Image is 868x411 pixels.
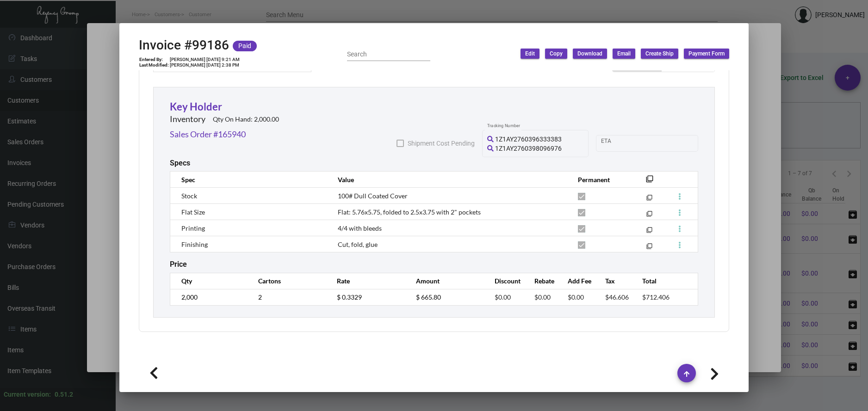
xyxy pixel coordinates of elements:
[338,224,382,232] span: 4/4 with bleeds
[605,293,629,301] span: $46.606
[139,37,229,53] h2: Invoice #99186
[170,260,187,269] h2: Price
[601,140,630,147] input: Start date
[688,50,725,58] span: Payment Form
[617,50,631,58] span: Email
[139,57,169,62] td: Entered By:
[181,240,208,248] span: Finishing
[233,41,257,51] mat-chip: Paid
[646,245,652,251] mat-icon: filter_none
[596,273,633,289] th: Tax
[249,273,328,289] th: Cartons
[170,100,222,113] a: Key Holder
[684,49,729,59] button: Payment Form
[521,49,539,59] button: Edit
[338,192,408,200] span: 100# Dull Coated Cover
[181,208,205,216] span: Flat Size
[641,49,678,59] button: Create Ship
[329,172,569,188] th: Value
[170,128,246,141] a: Sales Order #165940
[169,62,240,68] td: [PERSON_NAME] [DATE] 2:38 PM
[338,240,378,248] span: Cut, fold, glue
[4,390,51,399] div: Current version:
[495,293,511,301] span: $0.00
[181,192,197,200] span: Stock
[534,293,551,301] span: $0.00
[646,213,652,219] mat-icon: filter_none
[181,224,205,232] span: Printing
[568,293,584,301] span: $0.00
[573,49,607,59] button: Download
[550,50,563,58] span: Copy
[558,273,596,289] th: Add Fee
[642,293,670,301] span: $712.406
[169,57,240,62] td: [PERSON_NAME] [DATE] 9:21 AM
[338,208,481,216] span: Flat: 5.76x5.75, folded to 2.5x3.75 with 2" pockets
[408,138,475,149] span: Shipment Cost Pending
[485,273,525,289] th: Discount
[577,50,602,58] span: Download
[170,273,249,289] th: Qty
[633,273,675,289] th: Total
[525,50,535,58] span: Edit
[495,145,562,152] span: 1Z1AY2760398096976
[646,229,652,235] mat-icon: filter_none
[569,172,632,188] th: Permanent
[213,116,279,123] h2: Qty On Hand: 2,000.00
[646,196,652,202] mat-icon: filter_none
[170,114,205,124] h2: Inventory
[55,390,73,399] div: 0.51.2
[545,49,567,59] button: Copy
[645,50,674,58] span: Create Ship
[495,135,562,143] span: 1Z1AY2760396333383
[525,273,558,289] th: Rebate
[170,159,190,167] h2: Specs
[139,62,169,68] td: Last Modified:
[170,172,329,188] th: Spec
[328,273,406,289] th: Rate
[407,273,485,289] th: Amount
[646,178,653,185] mat-icon: filter_none
[638,140,682,147] input: End date
[613,49,635,59] button: Email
